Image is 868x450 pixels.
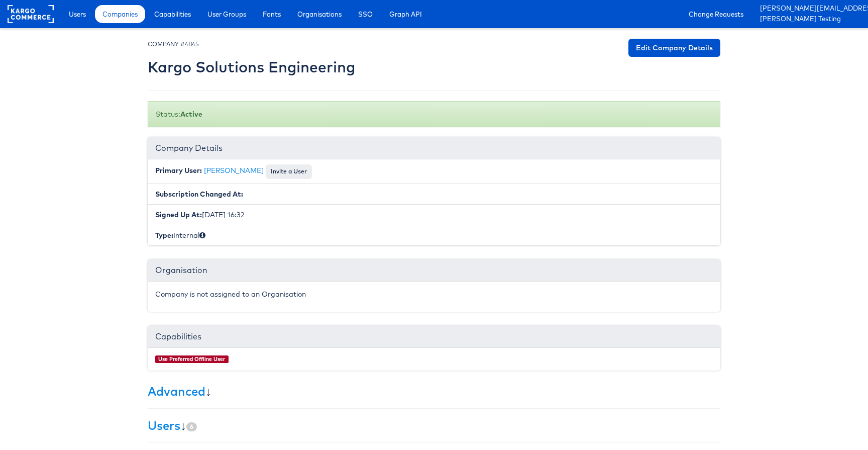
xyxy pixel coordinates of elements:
a: Edit Company Details [628,39,720,57]
span: Organisations [297,9,342,19]
h3: ↓ [148,385,720,398]
a: Fonts [255,5,288,23]
span: Fonts [263,9,281,19]
span: Internal (staff) or External (client) [199,231,205,240]
div: Organisation [148,259,720,282]
a: Advanced [148,384,205,399]
span: Capabilities [154,9,191,19]
span: SSO [358,9,373,19]
b: Type: [155,231,173,240]
a: [PERSON_NAME] Testing [760,14,860,25]
a: [PERSON_NAME] [204,166,264,175]
span: Graph API [389,9,422,19]
b: Signed Up At: [155,210,202,219]
p: Company is not assigned to an Organisation [155,289,713,299]
div: Status: [148,101,720,127]
a: Change Requests [681,5,751,23]
b: Subscription Changed At: [155,190,243,199]
a: Capabilities [147,5,198,23]
a: Organisations [290,5,349,23]
span: 6 [186,422,197,431]
a: Use Preferred Offline User [158,355,225,363]
button: Invite a User [266,164,312,178]
small: COMPANY #4845 [148,40,199,48]
a: Users [148,418,180,433]
li: [DATE] 16:32 [148,204,720,225]
b: Primary User: [155,166,202,175]
li: Internal [148,225,720,245]
a: Graph API [382,5,429,23]
h3: ↓ [148,419,720,432]
a: SSO [351,5,380,23]
a: Companies [95,5,145,23]
a: [PERSON_NAME][EMAIL_ADDRESS][PERSON_NAME][DOMAIN_NAME] [760,4,860,14]
h2: Kargo Solutions Engineering [148,59,355,75]
span: Users [69,9,86,19]
span: User Groups [207,9,246,19]
div: Capabilities [148,326,720,348]
a: Users [61,5,93,23]
span: Companies [102,9,138,19]
div: Company Details [148,137,720,159]
a: User Groups [200,5,254,23]
b: Active [180,110,202,119]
